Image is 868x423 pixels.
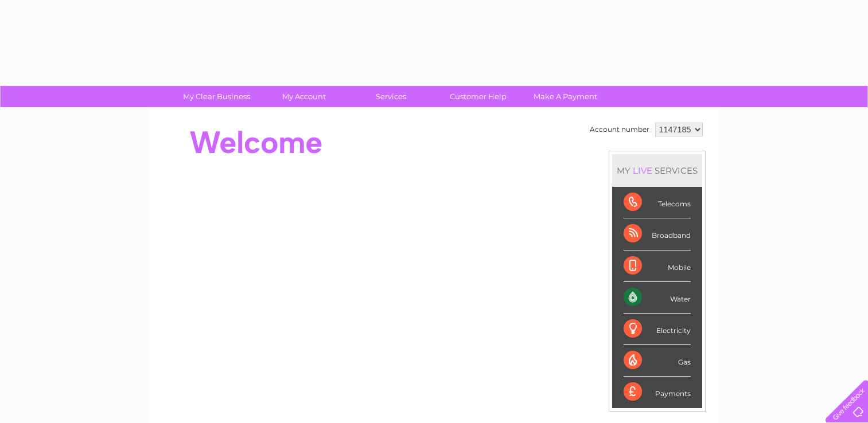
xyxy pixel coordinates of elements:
[169,86,264,107] a: My Clear Business
[587,120,652,139] td: Account number
[624,314,691,345] div: Electricity
[624,282,691,314] div: Water
[518,86,613,107] a: Make A Payment
[431,86,526,107] a: Customer Help
[624,250,691,282] div: Mobile
[256,86,351,107] a: My Account
[624,345,691,377] div: Gas
[630,165,655,176] div: LIVE
[344,86,438,107] a: Services
[612,154,702,187] div: MY SERVICES
[624,218,691,250] div: Broadband
[624,377,691,408] div: Payments
[624,187,691,218] div: Telecoms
